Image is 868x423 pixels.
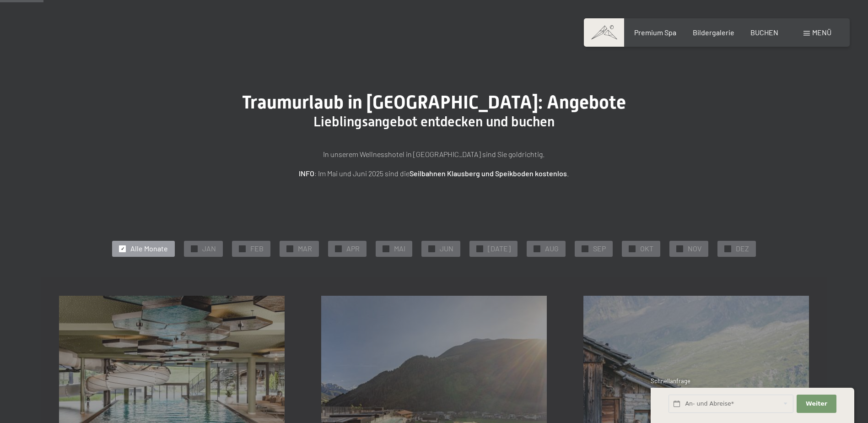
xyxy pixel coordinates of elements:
a: BUCHEN [750,28,778,37]
span: ✓ [726,245,730,252]
span: ✓ [384,245,388,252]
span: ✓ [288,245,292,252]
span: ✓ [535,245,539,252]
p: : Im Mai und Juni 2025 sind die . [205,168,663,179]
span: FEB [250,244,264,254]
span: Weiter [806,400,827,408]
span: ✓ [631,245,634,252]
span: ✓ [678,245,682,252]
button: Weiter [797,395,836,413]
span: JAN [202,244,216,254]
span: ✓ [583,245,587,252]
p: In unserem Wellnesshotel in [GEOGRAPHIC_DATA] sind Sie goldrichtig. [205,148,663,160]
span: MAI [394,244,405,254]
span: OKT [640,244,653,254]
strong: Seilbahnen Klausberg und Speikboden kostenlos [410,169,567,178]
a: Premium Spa [634,28,676,37]
span: Traumurlaub in [GEOGRAPHIC_DATA]: Angebote [242,92,626,113]
span: ✓ [430,245,434,252]
span: NOV [688,244,701,254]
span: SEP [593,244,606,254]
span: ✓ [241,245,244,252]
span: APR [346,244,360,254]
span: Alle Monate [130,244,168,254]
span: Menü [812,28,831,37]
span: ✓ [121,245,124,252]
span: ✓ [337,245,340,252]
span: Lieblingsangebot entdecken und buchen [313,114,555,130]
span: [DATE] [488,244,511,254]
span: Schnellanfrage [651,377,690,385]
span: ✓ [193,245,196,252]
strong: INFO [299,169,314,178]
span: AUG [545,244,559,254]
span: DEZ [736,244,749,254]
span: JUN [440,244,453,254]
span: ✓ [478,245,482,252]
span: MAR [298,244,312,254]
a: Bildergalerie [693,28,734,37]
